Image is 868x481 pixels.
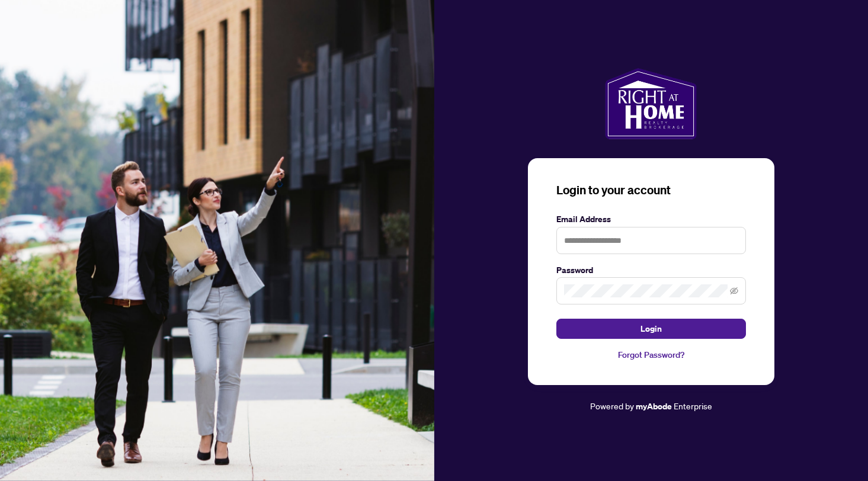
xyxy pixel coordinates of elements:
label: Email Address [556,213,746,226]
span: Powered by [590,400,634,411]
a: Forgot Password? [556,348,746,361]
h3: Login to your account [556,182,746,198]
img: ma-logo [605,68,697,139]
a: myAbode [636,400,672,413]
label: Password [556,264,746,277]
span: Login [640,319,662,338]
button: Login [556,319,746,339]
span: eye-invisible [730,287,738,295]
span: Enterprise [674,400,712,411]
